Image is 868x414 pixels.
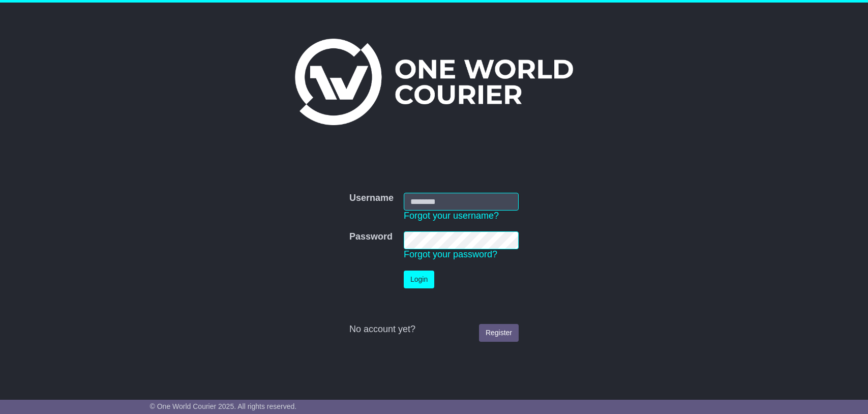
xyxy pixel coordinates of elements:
[349,193,394,204] label: Username
[404,271,434,288] button: Login
[404,211,499,221] a: Forgot your username?
[349,231,393,243] label: Password
[295,39,573,125] img: One World
[404,249,497,259] a: Forgot your password?
[150,402,297,410] span: © One World Courier 2025. All rights reserved.
[349,324,519,335] div: No account yet?
[479,324,519,342] a: Register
